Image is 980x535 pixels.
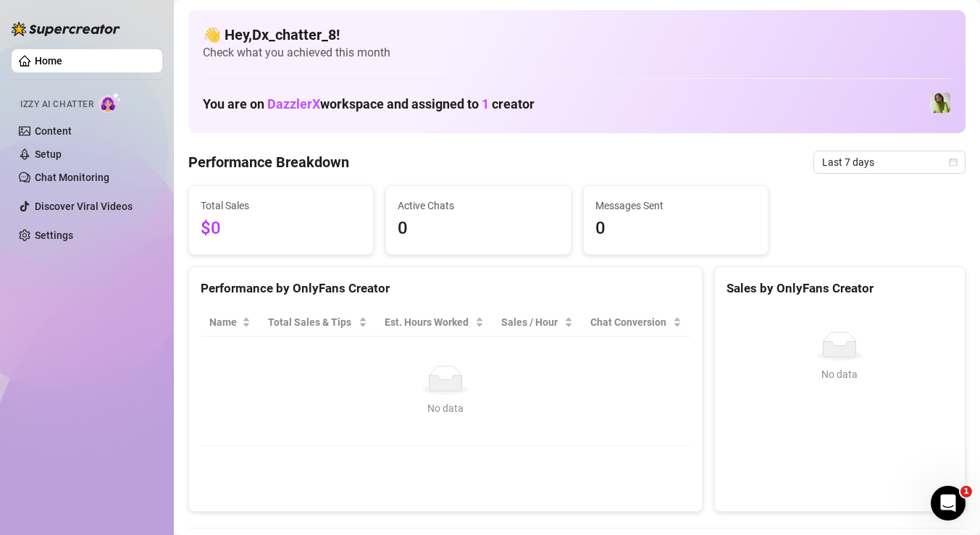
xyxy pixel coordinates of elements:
[35,125,72,137] a: Content
[732,366,947,382] div: No data
[12,22,120,36] img: logo-BBDzfeDw.svg
[209,314,239,330] span: Name
[35,201,133,212] a: Discover Viral Videos
[960,486,972,497] span: 1
[582,308,690,337] th: Chat Conversion
[35,55,62,67] a: Home
[930,93,950,113] img: Amaia
[20,98,93,111] span: Izzy AI Chatter
[201,198,361,214] span: Total Sales
[595,198,756,214] span: Messages Sent
[595,215,756,243] span: 0
[259,308,376,337] th: Total Sales & Tips
[99,92,122,113] img: AI Chatter
[398,198,558,214] span: Active Chats
[35,229,73,241] a: Settings
[201,279,690,298] div: Performance by OnlyFans Creator
[949,158,958,167] span: calendar
[201,308,259,337] th: Name
[931,486,966,521] iframe: Intercom live chat
[726,279,953,298] div: Sales by OnlyFans Creator
[203,25,951,45] h4: 👋 Hey, Dx_chatter_8 !
[501,314,561,330] span: Sales / Hour
[215,400,676,416] div: No data
[267,96,320,111] span: DazzlerX
[398,215,558,243] span: 0
[822,151,957,173] span: Last 7 days
[35,172,109,183] a: Chat Monitoring
[385,314,473,330] div: Est. Hours Worked
[188,152,349,172] h4: Performance Breakdown
[201,215,361,243] span: $0
[268,314,356,330] span: Total Sales & Tips
[482,96,489,111] span: 1
[203,96,535,112] h1: You are on workspace and assigned to creator
[203,45,951,61] span: Check what you achieved this month
[35,148,62,160] a: Setup
[590,314,670,330] span: Chat Conversion
[493,308,581,337] th: Sales / Hour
